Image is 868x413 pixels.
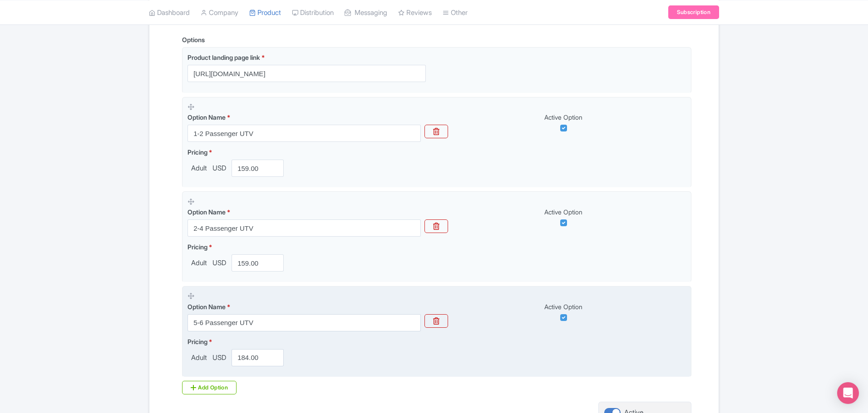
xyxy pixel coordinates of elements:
[211,163,228,174] span: USD
[211,353,228,363] span: USD
[544,303,582,311] span: Active Option
[232,160,284,177] input: 0.00
[187,65,426,82] input: Product landing page link
[232,254,284,272] input: 0.00
[187,314,421,331] input: Option Name
[668,5,719,19] a: Subscription
[187,338,207,345] span: Pricing
[544,208,582,216] span: Active Option
[187,208,226,216] span: Option Name
[232,349,284,366] input: 0.00
[182,381,237,394] div: Add Option
[187,113,226,121] span: Option Name
[187,163,211,174] span: Adult
[544,113,582,121] span: Active Option
[211,258,228,268] span: USD
[187,353,211,363] span: Adult
[182,35,205,44] div: Options
[187,243,207,251] span: Pricing
[187,258,211,268] span: Adult
[187,125,421,142] input: Option Name
[187,53,260,61] span: Product landing page link
[187,219,421,237] input: Option Name
[187,148,207,156] span: Pricing
[837,382,859,404] div: Open Intercom Messenger
[187,303,226,311] span: Option Name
